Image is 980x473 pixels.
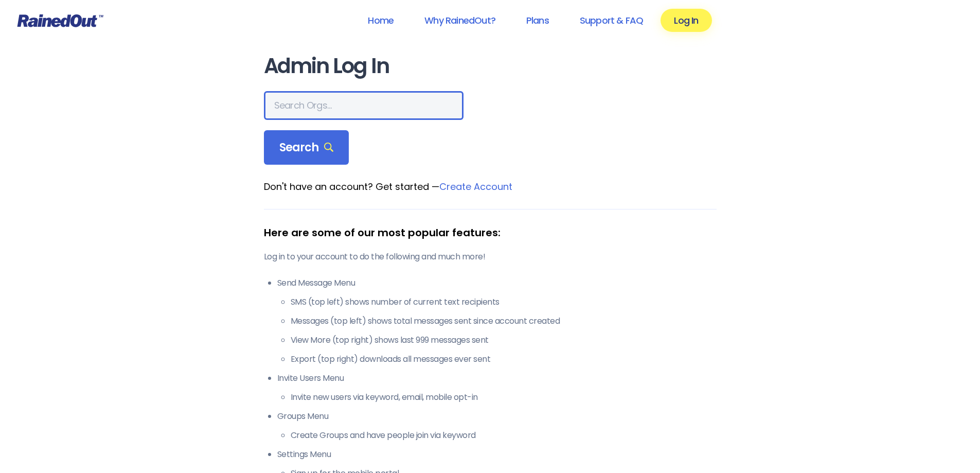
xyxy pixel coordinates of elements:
a: Log In [661,9,711,32]
a: Home [354,9,407,32]
li: Invite Users Menu [277,372,717,404]
input: Search Orgs… [264,91,464,120]
li: Messages (top left) shows total messages sent since account created [291,315,717,327]
li: Send Message Menu [277,277,717,365]
div: Search [264,130,349,165]
a: Why RainedOut? [411,9,509,32]
li: Invite new users via keyword, email, mobile opt-in [291,391,717,404]
p: Log in to your account to do the following and much more! [264,251,717,263]
div: Here are some of our most popular features: [264,225,717,240]
li: SMS (top left) shows number of current text recipients [291,296,717,308]
a: Support & FAQ [566,9,656,32]
a: Plans [513,9,562,32]
a: Create Account [439,180,512,193]
li: Create Groups and have people join via keyword [291,429,717,442]
li: View More (top right) shows last 999 messages sent [291,334,717,346]
h1: Admin Log In [264,55,717,78]
span: Search [279,141,334,155]
li: Groups Menu [277,410,717,442]
li: Export (top right) downloads all messages ever sent [291,353,717,365]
